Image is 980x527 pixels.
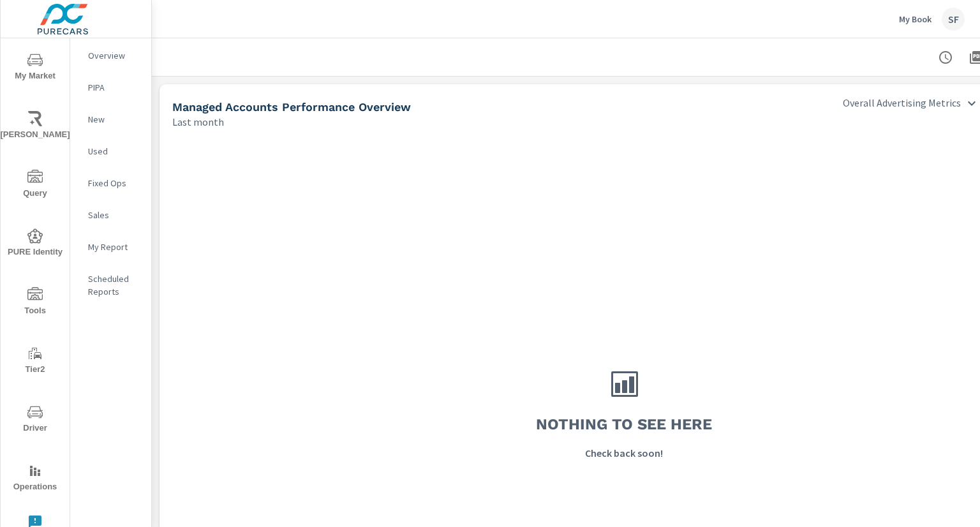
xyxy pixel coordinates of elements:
[4,463,66,494] span: Operations
[70,205,151,225] div: Sales
[70,269,151,301] div: Scheduled Reports
[88,241,141,253] p: My Report
[70,237,151,256] div: My Report
[4,228,66,260] span: PURE Identity
[172,100,411,114] h5: Managed Accounts Performance Overview
[88,113,141,126] p: New
[172,114,224,130] p: Last month
[70,110,151,129] div: New
[4,346,66,377] span: Tier2
[585,445,663,461] p: Check back soon!
[88,272,141,298] p: Scheduled Reports
[70,174,151,193] div: Fixed Ops
[4,287,66,318] span: Tools
[899,13,932,25] p: My Book
[536,413,712,435] h3: Nothing to see here
[942,8,965,31] div: SF
[88,209,141,221] p: Sales
[4,405,66,436] span: Driver
[4,111,66,142] span: [PERSON_NAME]
[88,177,141,189] p: Fixed Ops
[88,145,141,158] p: Used
[88,81,141,94] p: PIPA
[4,170,66,201] span: Query
[4,52,66,84] span: My Market
[70,78,151,97] div: PIPA
[88,49,141,62] p: Overview
[70,142,151,161] div: Used
[70,46,151,65] div: Overview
